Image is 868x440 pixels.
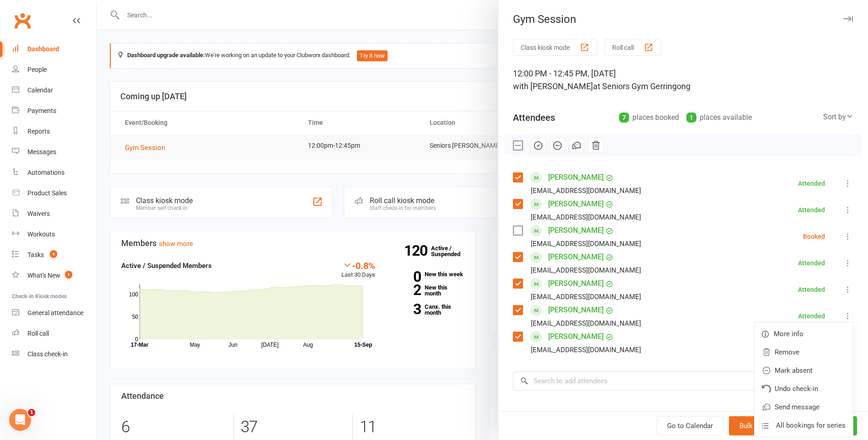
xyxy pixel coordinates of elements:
div: Waivers [27,210,50,217]
div: Booked [803,233,825,240]
span: with [PERSON_NAME] [513,81,593,91]
div: Class check-in [27,350,68,358]
div: Tasks [27,251,44,258]
button: Roll call [604,39,661,56]
a: Undo check-in [755,380,853,398]
a: Calendar [12,80,97,101]
div: [EMAIL_ADDRESS][DOMAIN_NAME] [531,238,641,250]
div: People [27,66,47,73]
div: Payments [27,107,56,114]
div: Attended [798,207,825,213]
a: Remove [755,343,853,361]
div: [EMAIL_ADDRESS][DOMAIN_NAME] [531,211,641,223]
div: Sort by [823,111,853,123]
div: Messages [27,148,56,156]
iframe: Intercom live chat [9,409,31,431]
a: Product Sales [12,183,97,204]
div: Gym Session [498,13,868,26]
a: Dashboard [12,39,97,59]
a: Tasks 4 [12,245,97,265]
div: What's New [27,272,60,279]
a: All bookings for series [755,416,853,435]
a: Clubworx [11,9,34,32]
div: Workouts [27,231,55,238]
a: Go to Calendar [657,416,723,435]
a: What's New1 [12,265,97,286]
a: Waivers [12,204,97,224]
div: Reports [27,128,50,135]
div: [EMAIL_ADDRESS][DOMAIN_NAME] [531,291,641,303]
div: [EMAIL_ADDRESS][DOMAIN_NAME] [531,264,641,276]
a: Messages [12,142,97,162]
div: [EMAIL_ADDRESS][DOMAIN_NAME] [531,344,641,356]
div: Attendees [513,111,555,124]
a: Send message [755,398,853,416]
div: Automations [27,169,65,176]
div: Attended [798,286,825,293]
span: More info [774,328,803,339]
a: [PERSON_NAME] [548,276,604,291]
span: 4 [50,250,57,258]
span: 1 [65,271,72,279]
a: [PERSON_NAME] [548,197,604,211]
a: [PERSON_NAME] [548,329,604,344]
div: Product Sales [27,189,67,197]
a: People [12,59,97,80]
div: Dashboard [27,45,59,53]
a: [PERSON_NAME] [548,250,604,264]
a: [PERSON_NAME] [548,303,604,317]
div: 7 [619,113,629,123]
div: [EMAIL_ADDRESS][DOMAIN_NAME] [531,317,641,329]
a: General attendance kiosk mode [12,303,97,323]
div: Attended [798,260,825,266]
a: Reports [12,121,97,142]
span: at Seniors Gym Gerringong [593,81,690,91]
a: Roll call [12,323,97,344]
div: Calendar [27,86,53,94]
div: Attended [798,180,825,187]
button: Bulk add attendees [729,416,808,435]
a: Class kiosk mode [12,344,97,365]
a: Workouts [12,224,97,245]
span: 1 [28,409,35,416]
div: 1 [686,113,696,123]
a: More info [755,325,853,343]
a: Mark absent [755,361,853,380]
a: Payments [12,101,97,121]
input: Search to add attendees [513,371,853,391]
div: places available [686,111,752,124]
div: places booked [619,111,679,124]
div: Roll call [27,330,49,337]
a: Automations [12,162,97,183]
div: Attended [798,313,825,319]
a: [PERSON_NAME] [548,170,604,185]
a: [PERSON_NAME] [548,223,604,238]
div: [EMAIL_ADDRESS][DOMAIN_NAME] [531,185,641,197]
div: General attendance [27,309,83,317]
div: 12:00 PM - 12:45 PM, [DATE] [513,67,853,93]
button: Class kiosk mode [513,39,597,56]
span: All bookings for series [776,420,846,431]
